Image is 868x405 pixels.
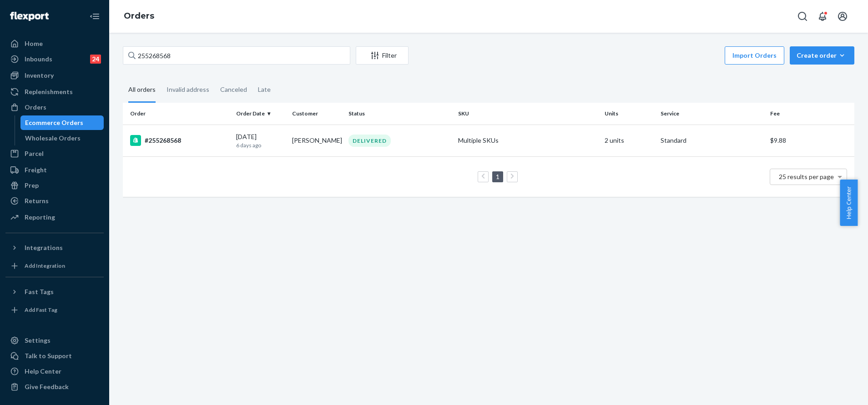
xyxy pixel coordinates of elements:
[767,125,854,156] td: $9.88
[5,333,104,348] a: Settings
[20,131,104,145] a: Wholesale Orders
[236,141,285,149] p: 6 days ago
[5,259,104,273] a: Add Integration
[25,382,69,391] div: Give Feedback
[601,125,657,156] td: 2 units
[5,178,104,193] a: Prep
[833,7,852,25] button: Open account menu
[25,213,55,222] div: Reporting
[25,149,44,158] div: Parcel
[790,46,854,65] button: Create order
[123,103,232,125] th: Order
[454,103,601,125] th: SKU
[220,78,247,101] div: Canceled
[20,115,104,130] a: Ecommerce Orders
[25,367,61,376] div: Help Center
[5,85,104,99] a: Replenishments
[25,55,52,64] div: Inbounds
[288,125,344,156] td: [PERSON_NAME]
[25,196,49,205] div: Returns
[5,349,104,363] button: Talk to Support
[124,11,154,21] a: Orders
[90,55,101,64] div: 24
[25,134,81,143] div: Wholesale Orders
[167,78,209,101] div: Invalid address
[793,7,812,25] button: Open Search Box
[779,173,834,180] span: 25 results per page
[813,7,832,25] button: Open notifications
[657,103,767,125] th: Service
[5,100,104,115] a: Orders
[601,103,657,125] th: Units
[5,146,104,161] a: Parcel
[86,7,104,25] button: Close Navigation
[25,181,39,190] div: Prep
[345,103,454,125] th: Status
[5,210,104,225] a: Reporting
[292,110,341,117] div: Customer
[116,3,161,30] ol: breadcrumbs
[840,180,858,226] button: Help Center
[5,303,104,317] a: Add Fast Tag
[5,194,104,208] a: Returns
[5,364,104,379] a: Help Center
[5,68,104,83] a: Inventory
[232,103,288,125] th: Order Date
[25,306,57,314] div: Add Fast Tag
[25,351,72,360] div: Talk to Support
[25,165,47,175] div: Freight
[25,103,46,112] div: Orders
[5,52,104,66] a: Inbounds24
[25,262,65,270] div: Add Integration
[454,125,601,156] td: Multiple SKUs
[258,78,271,101] div: Late
[25,71,54,80] div: Inventory
[5,285,104,299] button: Fast Tags
[797,51,848,60] div: Create order
[810,378,859,400] iframe: Opens a widget where you can chat to one of our agents
[25,39,43,48] div: Home
[25,118,83,127] div: Ecommerce Orders
[348,135,391,147] div: DELIVERED
[5,240,104,255] button: Integrations
[725,46,784,65] button: Import Orders
[123,46,350,65] input: Search orders
[356,46,409,65] button: Filter
[25,87,73,96] div: Replenishments
[128,78,156,103] div: All orders
[25,336,50,345] div: Settings
[356,51,408,60] div: Filter
[10,12,49,21] img: Flexport logo
[130,135,229,146] div: #255268568
[25,287,54,296] div: Fast Tags
[767,103,854,125] th: Fee
[5,380,104,394] button: Give Feedback
[5,36,104,51] a: Home
[236,132,285,149] div: [DATE]
[661,136,763,145] p: Standard
[25,243,63,252] div: Integrations
[494,173,501,180] a: Page 1 is your current page
[5,163,104,177] a: Freight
